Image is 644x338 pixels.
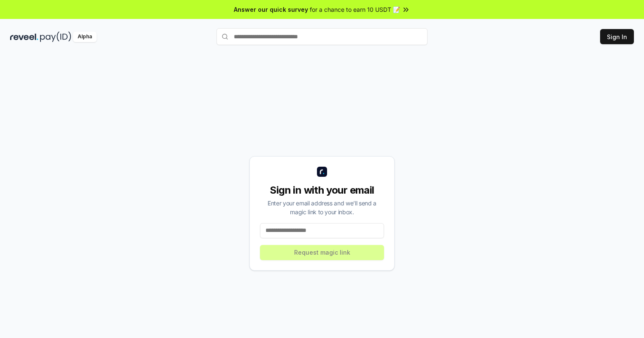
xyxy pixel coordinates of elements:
span: for a chance to earn 10 USDT 📝 [310,5,400,14]
span: Answer our quick survey [234,5,308,14]
img: logo_small [317,167,327,177]
button: Sign In [600,29,634,44]
div: Alpha [73,32,97,42]
img: reveel_dark [10,32,38,42]
img: pay_id [40,32,71,42]
div: Enter your email address and we’ll send a magic link to your inbox. [260,199,384,216]
div: Sign in with your email [260,184,384,197]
